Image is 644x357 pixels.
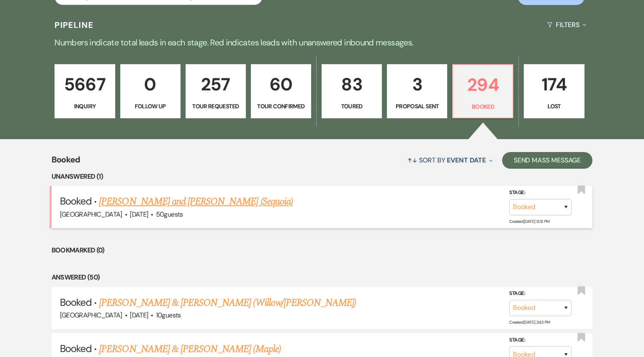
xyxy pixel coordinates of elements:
[99,194,293,209] a: [PERSON_NAME] and [PERSON_NAME] (Sequoia)
[52,245,593,256] li: Bookmarked (0)
[447,156,485,165] span: Event Date
[130,311,148,320] span: [DATE]
[52,153,80,171] span: Booked
[509,218,549,224] span: Created: [DATE] 12:12 PM
[54,19,94,31] h3: Pipeline
[529,70,579,98] p: 174
[99,342,280,357] a: [PERSON_NAME] & [PERSON_NAME] (Maple)
[191,70,240,98] p: 257
[509,289,572,298] label: Stage:
[256,70,306,98] p: 60
[99,295,356,310] a: [PERSON_NAME] & [PERSON_NAME] (Willow/[PERSON_NAME])
[544,14,589,36] button: Filters
[60,342,92,355] span: Booked
[156,210,183,219] span: 50 guests
[509,320,550,325] span: Created: [DATE] 2:43 PM
[60,210,122,219] span: [GEOGRAPHIC_DATA]
[387,64,447,118] a: 3Proposal Sent
[130,210,148,219] span: [DATE]
[126,70,175,98] p: 0
[509,335,572,345] label: Stage:
[60,296,92,309] span: Booked
[60,102,109,111] p: Inquiry
[52,171,593,182] li: Unanswered (1)
[60,70,109,98] p: 5667
[60,311,122,320] span: [GEOGRAPHIC_DATA]
[54,64,115,118] a: 5667Inquiry
[120,64,181,118] a: 0Follow Up
[458,71,508,99] p: 294
[392,102,442,111] p: Proposal Sent
[251,64,311,118] a: 60Tour Confirmed
[458,102,508,111] p: Booked
[191,102,240,111] p: Tour Requested
[156,311,181,320] span: 10 guests
[502,152,593,169] button: Send Mass Message
[452,64,513,118] a: 294Booked
[52,272,593,283] li: Answered (50)
[60,195,92,207] span: Booked
[327,70,376,98] p: 83
[186,64,246,118] a: 257Tour Requested
[524,64,584,118] a: 174Lost
[22,36,622,49] p: Numbers indicate total leads in each stage. Red indicates leads with unanswered inbound messages.
[392,70,442,98] p: 3
[509,188,572,197] label: Stage:
[529,102,579,111] p: Lost
[407,156,417,165] span: ↑↓
[126,102,175,111] p: Follow Up
[404,149,495,171] button: Sort By Event Date
[327,102,376,111] p: Toured
[256,102,306,111] p: Tour Confirmed
[322,64,382,118] a: 83Toured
